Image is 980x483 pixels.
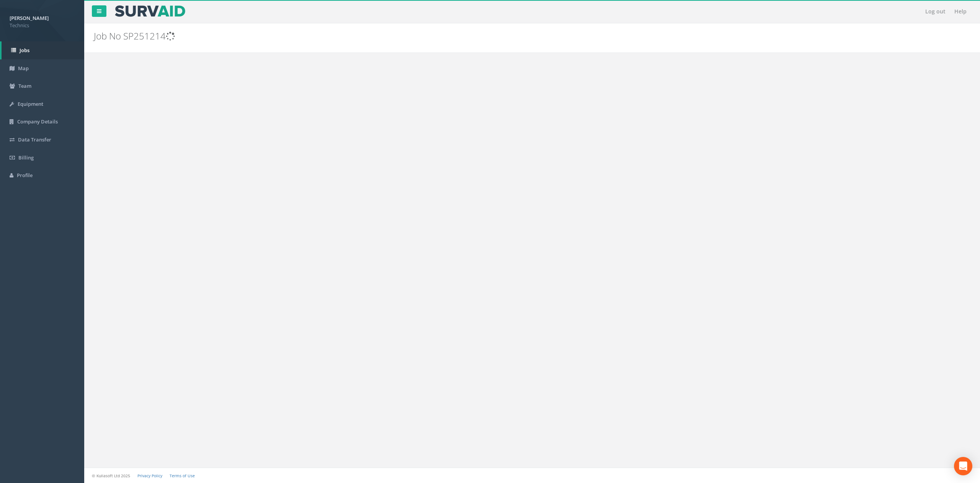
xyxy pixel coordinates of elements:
span: Jobs [20,47,29,54]
strong: [PERSON_NAME] [10,15,49,21]
a: Privacy Policy [137,473,162,478]
span: Billing [18,154,34,161]
a: Terms of Use [170,473,195,478]
a: [PERSON_NAME] Technics [10,13,75,29]
span: Team [18,82,31,89]
h2: Job No SP251214 [94,31,822,41]
span: Equipment [18,100,43,107]
span: Map [18,65,29,72]
a: Jobs [2,41,84,59]
small: © Kullasoft Ltd 2025 [92,473,130,478]
span: Data Transfer [18,136,51,143]
span: Profile [17,172,33,179]
span: Technics [10,22,75,29]
span: Company Details [17,118,58,125]
div: Open Intercom Messenger [954,457,972,475]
